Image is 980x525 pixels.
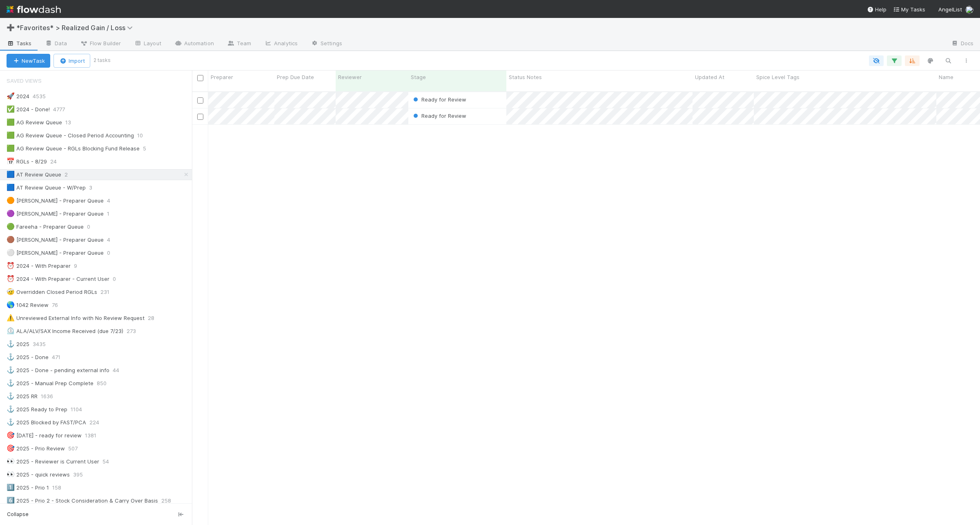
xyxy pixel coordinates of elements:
[7,184,15,191] span: 🟦
[89,417,107,428] span: 224
[7,54,50,68] button: NewTask
[258,37,304,51] a: Analytics
[7,249,15,256] span: ⚪
[867,5,886,13] div: Help
[220,37,258,51] a: Team
[412,112,466,119] span: Ready for Review
[7,353,15,360] span: ⚓
[893,6,925,13] span: My Tasks
[7,2,61,16] img: logo-inverted-e16ddd16eac7371096b0.svg
[7,470,70,480] div: 2025 - quick reviews
[7,93,15,99] span: 🚀
[7,458,15,465] span: 👀
[7,326,123,336] div: ALA/ALV/SAX Income Received (due 7/23)
[7,235,104,245] div: [PERSON_NAME] - Preparer Queue
[137,130,151,141] span: 10
[80,39,121,47] span: Flow Builder
[107,196,118,206] span: 4
[7,432,15,439] span: 🎯
[7,379,15,386] span: ⚓
[52,483,69,493] span: 158
[50,157,65,167] span: 24
[7,104,50,115] div: 2024 - Done!
[7,417,86,428] div: 2025 Blocked by FAST/PCA
[7,430,82,441] div: [DATE] - ready for review
[7,340,15,347] span: ⚓
[7,313,145,323] div: Unreviewed External Info with No Review Request
[7,275,15,282] span: ⏰
[938,6,962,13] span: AngelList
[412,95,466,104] div: Ready for Review
[7,445,15,452] span: 🎯
[7,471,15,478] span: 👀
[7,183,86,193] div: AT Review Queue - W/Prep
[7,287,97,297] div: Overridden Closed Period RGLs
[7,496,158,506] div: 2025 - Prio 2 - Stock Consideration & Carry Over Basis
[94,57,111,64] small: 2 tasks
[68,443,86,454] span: 507
[143,143,154,154] span: 5
[412,96,466,103] span: Ready for Review
[41,391,61,401] span: 1636
[7,106,15,112] span: ✅
[7,24,15,31] span: ➕
[7,39,32,47] span: Tasks
[7,261,71,271] div: 2024 - With Preparer
[168,37,220,51] a: Automation
[65,117,79,128] span: 13
[113,365,127,375] span: 44
[7,274,109,284] div: 2024 - With Preparer - Current User
[148,313,163,323] span: 28
[107,235,118,245] span: 4
[127,326,144,336] span: 273
[7,393,15,399] span: ⚓
[87,222,98,232] span: 0
[338,73,362,81] span: Reviewer
[52,300,66,310] span: 76
[7,158,15,165] span: 📅
[7,262,15,269] span: ⏰
[7,210,15,217] span: 🟣
[74,261,85,271] span: 9
[211,73,233,81] span: Preparer
[7,91,29,101] div: 2024
[107,209,118,219] span: 1
[7,366,15,373] span: ⚓
[53,104,73,115] span: 4777
[7,196,104,206] div: [PERSON_NAME] - Preparer Queue
[7,236,15,243] span: 🟤
[161,496,179,506] span: 258
[89,183,100,193] span: 3
[73,470,91,480] span: 395
[65,170,76,180] span: 2
[7,406,15,412] span: ⚓
[7,143,140,154] div: AG Review Queue - RGLs Blocking Fund Release
[7,73,42,89] span: Saved Views
[412,112,466,120] div: Ready for Review
[7,170,61,180] div: AT Review Queue
[38,37,73,51] a: Data
[7,117,62,128] div: AG Review Queue
[33,91,54,101] span: 4535
[509,73,542,81] span: Status Notes
[97,378,115,388] span: 850
[7,132,15,139] span: 🟩
[197,97,203,104] input: Toggle Row Selected
[411,73,426,81] span: Stage
[7,404,67,415] div: 2025 Ready to Prep
[7,339,29,349] div: 2025
[7,497,15,504] span: 6️⃣
[939,73,953,81] span: Name
[7,288,15,295] span: 🤕
[7,145,15,152] span: 🟩
[7,301,15,308] span: 🌎
[113,274,124,284] span: 0
[7,483,49,493] div: 2025 - Prio 1
[100,287,118,297] span: 231
[7,443,65,454] div: 2025 - Prio Review
[7,248,104,258] div: [PERSON_NAME] - Preparer Queue
[197,75,203,81] input: Toggle All Rows Selected
[7,457,99,467] div: 2025 - Reviewer is Current User
[277,73,314,81] span: Prep Due Date
[71,404,90,415] span: 1104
